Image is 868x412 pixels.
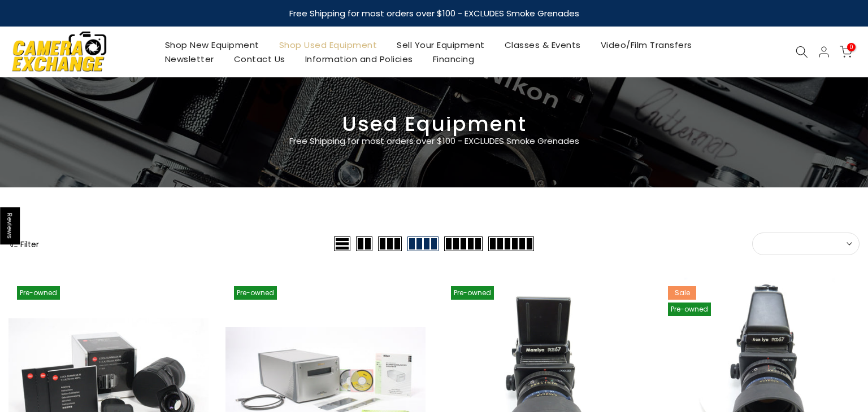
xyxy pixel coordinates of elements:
[155,38,269,52] a: Shop New Equipment
[295,52,423,66] a: Information and Policies
[387,38,495,52] a: Sell Your Equipment
[494,38,591,52] a: Classes & Events
[222,134,646,148] p: Free Shipping for most orders over $100 - EXCLUDES Smoke Grenades
[224,52,295,66] a: Contact Us
[423,52,484,66] a: Financing
[840,46,852,58] a: 0
[8,117,860,132] h3: Used Equipment
[289,7,579,19] strong: Free Shipping for most orders over $100 - EXCLUDES Smoke Grenades
[269,38,387,52] a: Shop Used Equipment
[155,52,224,66] a: Newsletter
[8,238,39,249] button: Show filters
[591,38,702,52] a: Video/Film Transfers
[847,43,856,51] span: 0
